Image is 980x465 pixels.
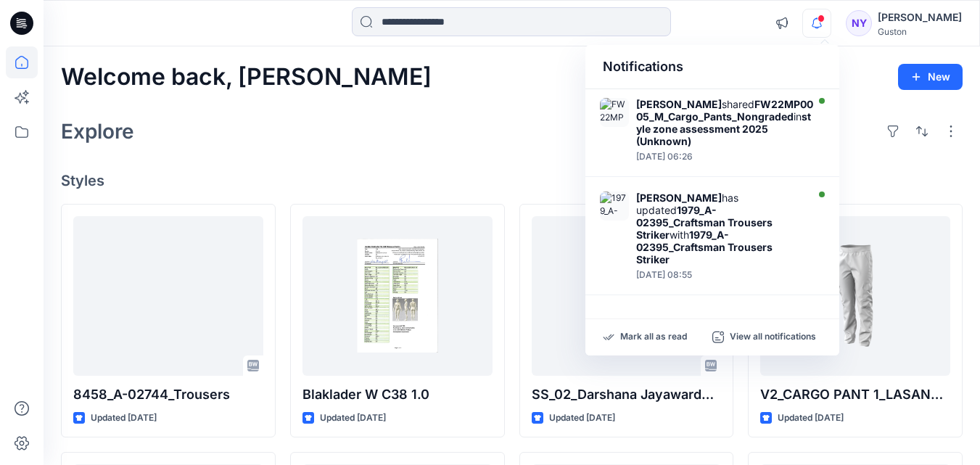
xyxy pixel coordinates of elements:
div: shared in [636,98,816,147]
p: Updated [DATE] [320,411,386,426]
div: [PERSON_NAME] [878,9,962,26]
strong: FW22MP0005_M_Cargo_Pants_Nongraded [636,98,813,123]
img: FW22MP0005_M_Cargo_Pants_Nongraded [600,98,629,127]
p: View all notifications [730,331,816,344]
p: 8458_A-02744_Trousers [73,384,263,405]
h2: Welcome back, [PERSON_NAME] [61,64,432,91]
p: Updated [DATE] [91,411,157,426]
div: has updated with [636,192,803,266]
p: Blaklader W C38 1.0 [302,384,493,405]
p: SS_02_Darshana Jayawardhana [532,384,722,405]
div: Friday, August 29, 2025 08:55 [636,270,803,280]
a: V2_CARGO PANT 1_LASANTHA [760,216,950,376]
p: Updated [DATE] [778,411,844,426]
strong: [PERSON_NAME] [636,98,722,110]
div: Monday, September 01, 2025 06:26 [636,152,816,162]
a: 8458_A-02744_Trousers [73,216,263,376]
strong: 1979_A-02395_Craftsman Trousers Striker [636,204,773,241]
a: SS_02_Darshana Jayawardhana [532,216,722,376]
p: Mark all as read [620,331,687,344]
a: Blaklader W C38 1.0 [302,216,493,376]
h4: Styles [61,172,963,189]
p: Updated [DATE] [549,411,615,426]
img: 1979_A-02395_Craftsman Trousers Striker [600,192,629,221]
div: Notifications [585,45,839,89]
h2: Explore [61,120,134,143]
p: V2_CARGO PANT 1_LASANTHA [760,384,950,405]
strong: style zone assessment 2025 (Unknown) [636,110,811,147]
strong: 1979_A-02395_Craftsman Trousers Striker [636,229,773,266]
div: Guston [878,26,962,37]
strong: [PERSON_NAME] [636,192,722,204]
button: New [898,64,963,90]
div: NY [846,10,872,36]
